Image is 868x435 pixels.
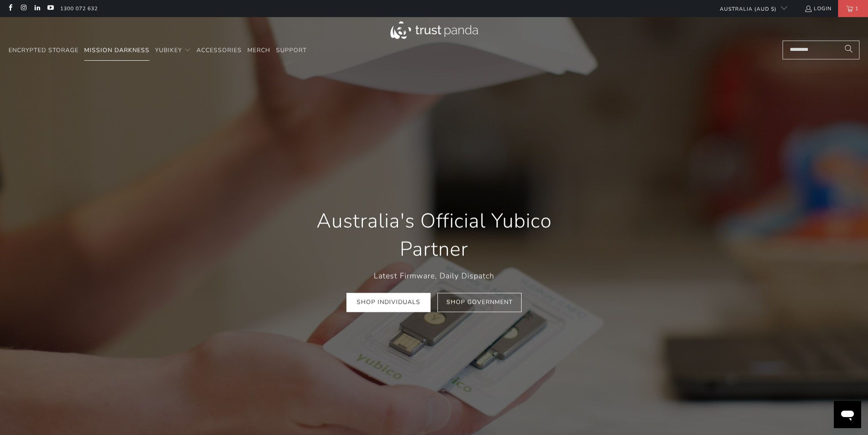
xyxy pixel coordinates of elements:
span: Encrypted Storage [9,46,79,54]
img: Trust Panda Australia [390,21,478,39]
span: Accessories [196,46,242,54]
a: 1300 072 632 [60,4,98,13]
a: Trust Panda Australia on Instagram [20,5,27,12]
summary: YubiKey [155,41,191,61]
input: Search... [783,41,859,59]
a: Support [276,41,307,61]
p: Latest Firmware, Daily Dispatch [293,270,575,282]
a: Trust Panda Australia on YouTube [47,5,54,12]
a: Mission Darkness [84,41,150,61]
a: Login [804,4,832,13]
a: Trust Panda Australia on Facebook [6,5,14,12]
a: Encrypted Storage [9,41,79,61]
a: Shop Government [437,293,522,312]
span: Mission Darkness [84,46,150,54]
a: Shop Individuals [346,293,431,312]
h1: Australia's Official Yubico Partner [293,207,575,264]
span: Merch [247,46,270,54]
a: Trust Panda Australia on LinkedIn [33,5,41,12]
iframe: Button to launch messaging window [834,401,861,428]
nav: Translation missing: en.navigation.header.main_nav [9,41,307,61]
span: YubiKey [155,46,182,54]
a: Accessories [196,41,242,61]
span: Support [276,46,307,54]
a: Merch [247,41,270,61]
button: Search [838,41,859,59]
